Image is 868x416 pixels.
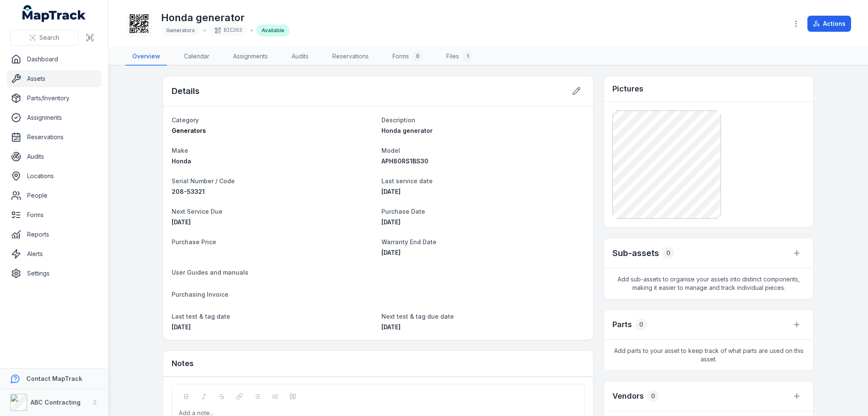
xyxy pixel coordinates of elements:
span: [DATE] [381,188,401,195]
span: APH80RS1BS30 [381,157,428,165]
span: Honda generator [381,127,433,134]
span: Add parts to your asset to keep track of what parts are used on this asset. [604,340,813,370]
a: Overview [125,48,167,66]
a: Dashboard [7,51,101,68]
span: Honda [172,157,191,165]
strong: ABC Contracting [31,399,81,406]
strong: Contact MapTrack [26,375,82,382]
time: 25/07/2025, 7:00:00 am [381,323,401,331]
div: BIC263 [209,25,247,36]
a: Assignments [226,48,275,66]
span: Serial Number / Code [172,177,235,185]
a: People [7,187,101,204]
div: 0 [662,247,674,259]
a: Assets [7,70,101,87]
a: Reservations [325,48,376,66]
h3: Parts [612,319,632,331]
button: Search [10,30,78,46]
a: Forms0 [386,48,429,66]
span: Description [381,116,415,124]
div: 1 [462,51,473,61]
span: Last test & tag date [172,313,230,320]
span: Generators [172,127,206,134]
span: Next Service Due [172,208,223,215]
a: Settings [7,265,101,282]
a: Audits [7,148,101,165]
span: 208-53321 [172,188,205,195]
a: Calendar [177,48,216,66]
div: 0 [412,51,423,61]
h2: Details [172,85,200,97]
time: 25/01/2025, 7:00:00 am [172,323,191,331]
span: Warranty End Date [381,238,437,245]
a: Assignments [7,109,101,126]
time: 25/12/2024, 7:00:00 am [381,188,401,195]
h3: Pictures [612,83,643,95]
h3: Vendors [612,390,644,402]
a: Reports [7,226,101,243]
a: MapTrack [22,5,86,22]
span: Model [381,147,400,154]
span: [DATE] [172,218,191,226]
h1: Honda generator [161,11,289,25]
span: Category [172,116,199,124]
span: Purchase Price [172,238,216,245]
span: [DATE] [381,218,401,226]
span: [DATE] [381,323,401,331]
span: Last service date [381,177,433,185]
button: Actions [807,16,851,32]
a: Alerts [7,245,101,262]
a: Forms [7,207,101,223]
span: Next test & tag due date [381,313,454,320]
span: [DATE] [172,323,191,331]
div: 0 [647,390,659,402]
h2: Sub-assets [612,247,659,259]
span: Purchasing Invoice [172,291,228,298]
a: Audits [285,48,315,66]
h3: Notes [172,358,194,369]
span: Add sub-assets to organise your assets into distinct components, making it easier to manage and t... [604,268,813,299]
div: 0 [635,319,647,331]
a: Files1 [440,48,479,66]
div: Available [256,25,289,36]
span: Purchase Date [381,208,425,215]
a: Reservations [7,129,101,146]
span: User Guides and manuals [172,269,248,276]
time: 21/11/2024, 7:00:00 am [381,218,401,226]
span: Search [39,33,59,42]
span: Generators [166,27,195,33]
a: Parts/Inventory [7,90,101,107]
a: Locations [7,168,101,185]
time: 25/12/2025, 7:00:00 am [172,218,191,226]
time: 21/11/2027, 7:00:00 am [381,249,401,256]
span: Make [172,147,188,154]
span: [DATE] [381,249,401,256]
